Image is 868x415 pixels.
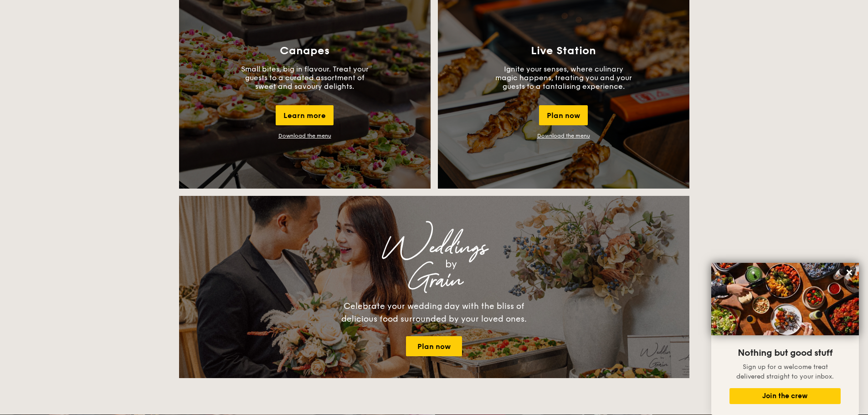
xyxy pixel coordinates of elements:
[539,105,588,125] div: Plan now
[278,133,331,139] a: Download the menu
[280,45,329,57] h3: Canapes
[406,336,462,356] a: Plan now
[236,65,373,91] p: Small bites, big in flavour. Treat your guests to a curated assortment of sweet and savoury delig...
[711,263,859,335] img: DSC07876-Edit02-Large.jpeg
[332,300,537,325] div: Celebrate your wedding day with the bliss of delicious food surrounded by your loved ones.
[537,133,590,139] a: Download the menu
[259,240,609,256] div: Weddings
[842,265,857,280] button: Close
[259,272,609,289] div: Grain
[531,45,596,57] h3: Live Station
[293,256,609,272] div: by
[738,348,832,359] span: Nothing but good stuff
[736,363,834,380] span: Sign up for a welcome treat delivered straight to your inbox.
[276,105,334,125] div: Learn more
[495,65,632,91] p: Ignite your senses, where culinary magic happens, treating you and your guests to a tantalising e...
[729,388,841,404] button: Join the crew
